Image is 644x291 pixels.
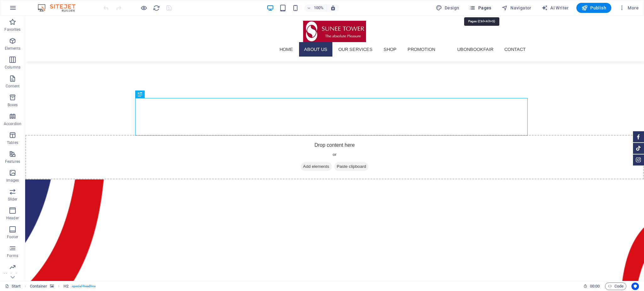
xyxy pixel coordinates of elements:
[64,283,69,290] span: Click to select. Double-click to edit
[304,4,327,12] button: 100%
[7,234,18,239] p: Footer
[30,283,96,290] nav: breadcrumb
[4,121,21,126] p: Accordion
[36,4,83,12] img: Editor Logo
[6,178,19,183] p: Images
[433,3,462,13] button: Design
[616,3,641,13] button: More
[608,283,624,290] span: Code
[576,3,611,13] button: Publish
[8,197,18,202] p: Slider
[330,5,336,11] i: On resize automatically adjust zoom level to fit chosen device.
[4,272,21,277] p: Marketing
[502,5,531,11] span: Navigator
[583,283,600,290] h6: Session time
[7,253,18,258] p: Forms
[469,5,491,11] span: Pages
[153,4,160,12] button: reload
[539,3,571,13] button: AI Writer
[499,3,534,13] button: Navigator
[605,283,626,290] button: Code
[5,159,20,164] p: Features
[8,102,18,107] p: Boxes
[153,4,160,12] i: Reload page
[631,283,639,290] button: Usercentrics
[433,3,462,13] div: Design (Ctrl+Alt+Y)
[5,46,21,51] p: Elements
[6,84,19,89] p: Content
[5,283,21,290] a: Click to cancel selection. Double-click to open Pages
[436,5,459,11] span: Design
[50,284,54,288] i: This element contains a background
[5,65,20,70] p: Columns
[590,283,600,290] span: 00 00
[314,4,324,12] h6: 100%
[140,4,147,12] button: Click here to leave preview mode and continue editing
[581,5,606,11] span: Publish
[71,283,96,290] span: . special-headline
[619,5,639,11] span: More
[30,283,47,290] span: Click to select. Double-click to edit
[4,27,20,32] p: Favorites
[309,146,344,155] span: Paste clipboard
[594,284,595,288] span: :
[275,146,307,155] span: Add elements
[6,216,19,221] p: Header
[467,3,494,13] button: Pages
[7,140,18,145] p: Tables
[541,5,569,11] span: AI Writer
